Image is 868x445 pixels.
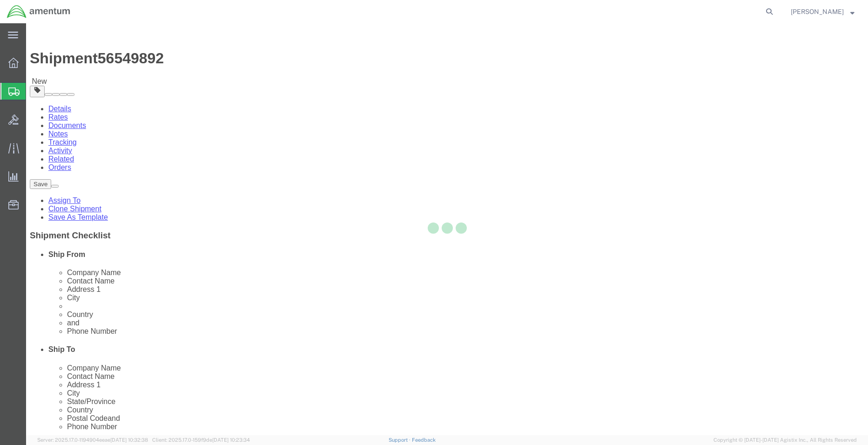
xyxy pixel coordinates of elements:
span: Server: 2025.17.0-1194904eeae [37,437,148,443]
button: [PERSON_NAME] [790,6,855,17]
span: [DATE] 10:32:38 [110,437,148,443]
span: Copyright © [DATE]-[DATE] Agistix Inc., All Rights Reserved [713,436,857,444]
img: logo [7,5,71,19]
span: Eddie Gonzalez [791,7,844,17]
span: [DATE] 10:23:34 [212,437,250,443]
a: Support [389,437,412,443]
span: Client: 2025.17.0-159f9de [152,437,250,443]
a: Feedback [412,437,436,443]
